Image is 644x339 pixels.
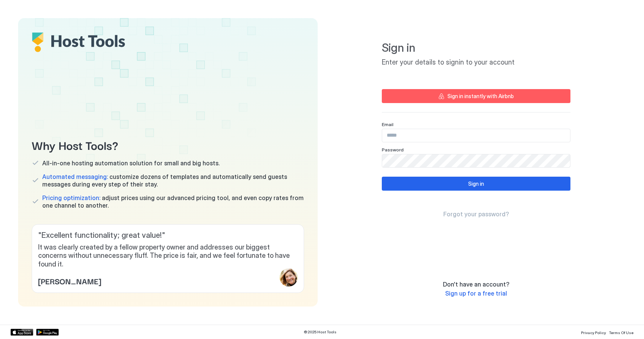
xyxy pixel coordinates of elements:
[447,92,514,100] div: Sign in instantly with Airbnb
[42,173,108,180] span: Automated messaging:
[382,177,570,191] button: Sign in
[443,210,509,218] span: Forgot your password?
[445,290,507,297] span: Sign up for a free trial
[581,330,606,335] span: Privacy Policy
[42,194,304,209] span: adjust prices using our advanced pricing tool, and even copy rates from one channel to another.
[280,268,298,287] div: profile
[38,243,298,269] span: It was clearly created by a fellow property owner and addresses our biggest concerns without unne...
[382,122,393,127] span: Email
[11,329,33,336] a: App Store
[38,231,298,240] span: " Excellent functionality; great value! "
[609,330,633,335] span: Terms Of Use
[38,275,101,287] span: [PERSON_NAME]
[42,194,100,202] span: Pricing optimization:
[443,280,509,288] span: Don't have an account?
[445,290,507,297] a: Sign up for a free trial
[382,89,570,103] button: Sign in instantly with Airbnb
[36,329,59,336] a: Google Play Store
[42,159,220,167] span: All-in-one hosting automation solution for small and big hosts.
[42,173,304,188] span: customize dozens of templates and automatically send guests messages during every step of their s...
[443,210,509,218] a: Forgot your password?
[382,41,570,55] span: Sign in
[382,147,404,153] span: Password
[382,58,570,67] span: Enter your details to signin to your account
[468,180,484,188] div: Sign in
[382,129,570,142] input: Input Field
[32,136,304,153] span: Why Host Tools?
[304,330,337,334] span: © 2025 Host Tools
[609,328,633,336] a: Terms Of Use
[382,154,570,167] input: Input Field
[581,328,606,336] a: Privacy Policy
